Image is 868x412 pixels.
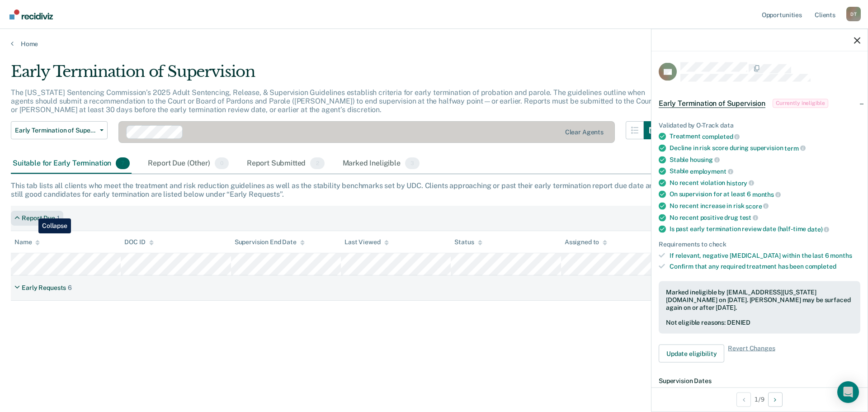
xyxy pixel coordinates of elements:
div: Report Due (Other) [146,154,230,174]
div: This tab lists all clients who meet the treatment and risk reduction guidelines as well as the st... [11,181,857,199]
div: Report Due [22,214,55,222]
div: Early Requests [22,284,66,292]
span: date) [807,225,829,232]
div: Clear agents [565,128,604,136]
span: housing [690,156,720,163]
a: Home [11,40,857,48]
div: Confirm that any required treatment has been [670,263,860,270]
div: Suitable for Early Termination [11,154,132,174]
span: test [740,214,758,221]
span: months [752,191,781,198]
div: If relevant, negative [MEDICAL_DATA] within the last 6 [670,251,860,259]
div: Decline in risk score during supervision [670,144,860,152]
button: Previous Opportunity [736,392,751,407]
span: 7 [116,157,130,169]
div: 1 [57,214,60,222]
div: Validated by O-Track data [659,121,860,129]
div: Report Submitted [245,154,326,174]
div: DOC ID [124,238,153,246]
div: Stable [670,156,860,164]
div: Requirements to check [659,240,860,248]
span: Early Termination of Supervision [659,99,765,108]
img: Recidiviz [9,9,53,19]
div: Not eligible reasons: DENIED [666,319,853,327]
span: score [745,202,769,209]
span: 2 [310,157,324,169]
div: No recent increase in risk [670,202,860,210]
div: Treatment [670,133,860,141]
button: Update eligibility [659,345,724,363]
span: Revert Changes [728,345,775,363]
div: On supervision for at least 6 [670,190,860,199]
span: history [726,179,754,186]
div: Early Termination of Supervision [11,62,662,88]
div: D T [846,7,861,21]
button: Profile dropdown button [846,7,861,21]
p: The [US_STATE] Sentencing Commission’s 2025 Adult Sentencing, Release, & Supervision Guidelines e... [11,88,654,114]
div: Name [14,238,40,246]
div: Open Intercom Messenger [837,381,859,403]
div: 6 [68,284,72,292]
span: Currently ineligible [773,99,828,108]
span: completed [805,263,836,270]
span: term [784,144,805,152]
div: Is past early termination review date (half-time [670,225,860,233]
div: Assigned to [565,238,607,246]
span: 3 [405,157,420,169]
span: completed [702,133,740,140]
dt: Supervision Dates [659,377,860,385]
div: Early Termination of SupervisionCurrently ineligible [651,89,868,118]
span: 0 [215,157,229,169]
div: No recent positive drug [670,213,860,222]
div: 1 / 9 [651,387,868,411]
span: Early Termination of Supervision [15,127,96,134]
div: No recent violation [670,179,860,187]
div: Last Viewed [344,238,388,246]
div: Supervision End Date [235,238,305,246]
div: Stable [670,167,860,175]
div: Status [454,238,482,246]
span: months [830,251,852,259]
div: Marked ineligible by [EMAIL_ADDRESS][US_STATE][DOMAIN_NAME] on [DATE]. [PERSON_NAME] may be surfa... [666,289,853,311]
span: employment [690,167,733,175]
button: Next Opportunity [768,392,783,407]
div: Marked Ineligible [341,154,422,174]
